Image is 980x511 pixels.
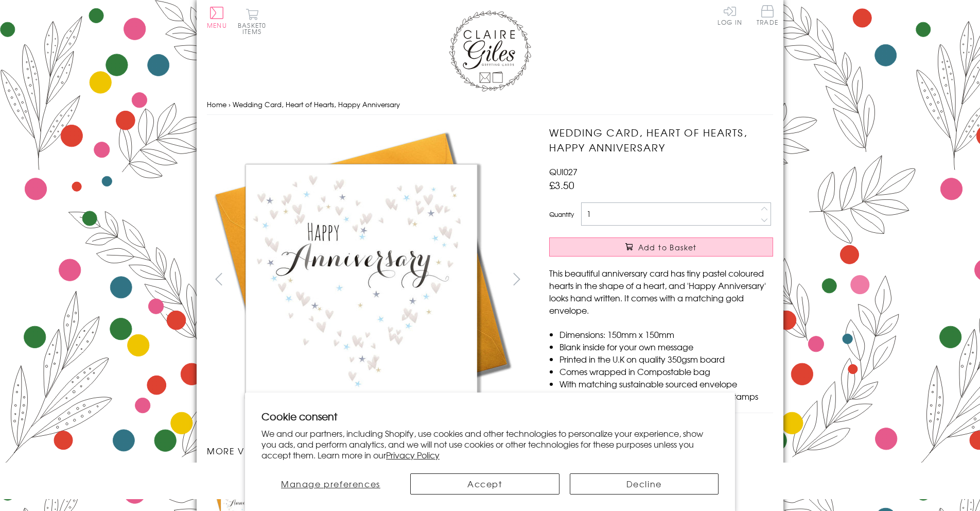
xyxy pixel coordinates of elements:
span: › [229,99,231,109]
img: Claire Giles Greetings Cards [449,10,531,92]
a: Trade [757,5,778,27]
button: Add to Basket [549,237,773,257]
span: Wedding Card, Heart of Hearts, Happy Anniversary [233,99,400,109]
span: Menu [207,21,227,30]
nav: breadcrumbs [207,94,773,115]
h2: Cookie consent [261,409,719,423]
span: £3.50 [549,178,574,192]
p: We and our partners, including Shopify, use cookies and other technologies to personalize your ex... [261,428,719,460]
li: Blank inside for your own message [559,340,773,353]
button: Decline [570,473,719,495]
h3: More views [207,445,529,457]
li: Can be sent with Royal Mail standard letter stamps [559,390,773,402]
button: Accept [410,473,559,495]
button: Basket0 items [238,8,266,35]
p: This beautiful anniversary card has tiny pastel coloured hearts in the shape of a heart, and 'Hap... [549,267,773,316]
li: Comes wrapped in Compostable bag [559,365,773,378]
a: Privacy Policy [386,449,440,461]
h1: Wedding Card, Heart of Hearts, Happy Anniversary [549,125,773,155]
span: QUI027 [549,165,577,178]
span: 0 items [242,21,266,36]
a: Home [207,99,226,109]
span: Manage preferences [281,478,380,490]
a: Log In [717,5,742,25]
button: Manage preferences [261,473,400,495]
span: Add to Basket [638,242,697,252]
button: prev [207,267,230,291]
li: Dimensions: 150mm x 150mm [559,328,773,340]
button: Menu [207,7,227,28]
li: Printed in the U.K on quality 350gsm board [559,353,773,365]
label: Quantity [549,210,574,219]
img: Wedding Card, Heart of Hearts, Happy Anniversary [207,125,516,434]
button: next [505,267,529,291]
li: With matching sustainable sourced envelope [559,378,773,390]
span: Trade [757,5,778,25]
